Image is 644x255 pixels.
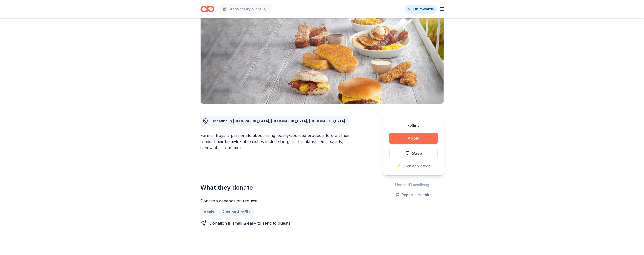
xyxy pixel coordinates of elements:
[229,6,261,12] span: Starry Starry Night
[200,208,217,216] a: Meals
[200,132,359,151] div: Farmer Boys is passionate about using locally-sourced products to craft their foods. Their farm-t...
[389,148,438,159] button: Save
[200,3,214,15] a: Home
[405,5,437,14] a: $10 in rewards
[412,150,422,157] span: Save
[395,192,432,198] button: Report a mistake
[201,6,444,104] img: Image for Farmer Boys
[389,133,438,144] button: Apply
[209,220,290,226] div: Donation is small & easy to send to guests
[389,163,438,169] div: ⚡️ Quick application
[200,198,359,204] div: Donation depends on request
[383,182,444,188] div: Updated 3 months ago
[219,208,254,216] a: Auction & raffle
[211,119,345,123] span: Donating in [GEOGRAPHIC_DATA], [GEOGRAPHIC_DATA], [GEOGRAPHIC_DATA]
[389,122,438,129] div: Rolling
[200,183,359,192] h2: What they donate
[219,4,271,14] button: Starry Starry Night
